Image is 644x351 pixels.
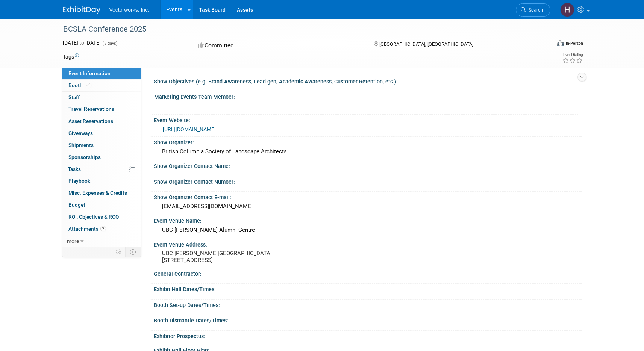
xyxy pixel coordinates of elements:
[68,106,114,112] span: Travel Reservations
[68,94,80,100] span: Staff
[62,92,141,103] a: Staff
[62,151,141,163] a: Sponsorships
[379,41,473,47] span: [GEOGRAPHIC_DATA], [GEOGRAPHIC_DATA]
[154,268,582,278] div: General Contractor:
[154,215,582,225] div: Event Venue Name:
[68,70,111,76] span: Event Information
[62,68,141,79] a: Event Information
[68,166,81,172] span: Tasks
[526,7,543,13] span: Search
[62,127,141,139] a: Giveaways
[154,284,582,293] div: Exhibit Hall Dates/Times:
[62,103,141,115] a: Travel Reservations
[516,3,550,17] a: Search
[68,202,85,208] span: Budget
[78,40,85,46] span: to
[62,211,141,223] a: ROI, Objectives & ROO
[109,7,150,13] span: Vectorworks, Inc.
[506,39,583,50] div: Event Format
[154,300,582,309] div: Booth Set-up Dates/Times:
[154,137,582,146] div: Show Organizer:
[62,115,141,127] a: Asset Reservations
[154,160,582,170] div: Show Organizer Contact Name:
[195,39,362,52] div: Committed
[68,226,106,232] span: Attachments
[68,178,90,184] span: Playbook
[63,53,79,61] td: Tags
[62,223,141,235] a: Attachments2
[159,146,576,157] div: British Columbia Society of Landscape Architects
[159,201,576,212] div: [EMAIL_ADDRESS][DOMAIN_NAME]
[154,176,582,186] div: Show Organizer Contact Number:
[154,115,582,124] div: Event Website:
[154,239,582,248] div: Event Venue Address:
[62,199,141,211] a: Budget
[68,118,113,124] span: Asset Reservations
[62,175,141,187] a: Playbook
[154,331,582,340] div: Exhibitor Prospectus:
[159,224,576,236] div: UBC [PERSON_NAME] Alumni Centre
[560,3,574,17] img: Henry Amogu
[162,250,324,263] pre: UBC [PERSON_NAME][GEOGRAPHIC_DATA] [STREET_ADDRESS]
[61,23,539,36] div: BCSLA Conference 2025
[154,76,582,85] div: Show Objectives (e.g. Brand Awareness, Lead gen, Academic Awareness, Customer Retention, etc.):
[154,192,582,201] div: Show Organizer Contact E-mail:
[125,247,141,257] td: Toggle Event Tabs
[102,41,118,46] span: (3 days)
[154,91,578,101] div: Marketing Events Team Member:
[68,154,101,160] span: Sponsorships
[68,82,91,88] span: Booth
[62,139,141,151] a: Shipments
[163,126,216,132] a: [URL][DOMAIN_NAME]
[62,80,141,91] a: Booth
[557,40,564,46] img: Format-Inperson.png
[68,214,119,220] span: ROI, Objectives & ROO
[565,41,583,46] div: In-Person
[154,315,582,324] div: Booth Dismantle Dates/Times:
[62,187,141,199] a: Misc. Expenses & Credits
[68,142,94,148] span: Shipments
[63,6,100,14] img: ExhibitDay
[112,247,126,257] td: Personalize Event Tab Strip
[100,226,106,231] span: 2
[62,163,141,175] a: Tasks
[62,235,141,247] a: more
[68,130,93,136] span: Giveaways
[86,83,90,87] i: Booth reservation complete
[67,238,79,244] span: more
[68,190,127,196] span: Misc. Expenses & Credits
[63,40,101,46] span: [DATE] [DATE]
[562,53,583,57] div: Event Rating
